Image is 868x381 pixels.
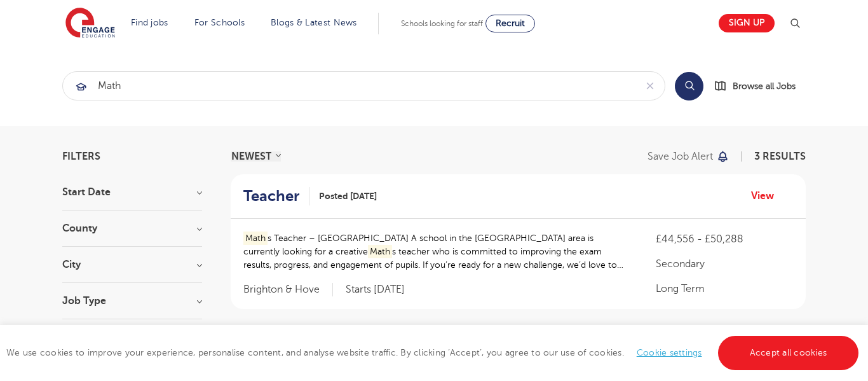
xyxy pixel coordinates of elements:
span: Posted [DATE] [319,190,377,203]
p: £44,556 - £50,288 [656,232,793,247]
a: Cookie settings [637,348,702,357]
span: Filters [62,151,100,162]
p: Starts [DATE] [346,283,405,296]
p: Long Term [656,281,793,296]
div: Submit [62,71,665,100]
a: Accept all cookies [718,336,859,370]
span: We use cookies to improve your experience, personalise content, and analyse website traffic. By c... [6,348,862,357]
p: Save job alert [648,151,713,162]
a: Blogs & Latest News [271,18,357,27]
button: Search [675,72,703,100]
h3: Job Type [62,296,202,306]
button: Save job alert [648,151,729,162]
p: s Teacher – [GEOGRAPHIC_DATA] A school in the [GEOGRAPHIC_DATA] area is currently looking for a c... [243,232,630,272]
a: Teacher [243,187,309,205]
input: Submit [63,72,635,100]
p: Secondary [656,256,793,272]
span: Browse all Jobs [733,79,796,94]
a: Recruit [485,15,535,32]
a: For Schools [194,18,245,27]
a: Find jobs [131,18,168,27]
img: Engage Education [65,8,115,39]
a: Sign up [719,14,775,32]
a: View [751,188,783,204]
h3: County [62,223,202,233]
mark: Math [243,232,268,245]
button: Clear [635,72,665,100]
h2: Teacher [243,187,299,205]
a: Browse all Jobs [714,79,806,94]
h3: City [62,260,202,270]
span: 3 RESULTS [754,151,806,162]
span: Brighton & Hove [243,283,333,296]
mark: Math [368,245,392,258]
h3: Start Date [62,187,202,197]
span: Schools looking for staff [401,19,483,28]
span: Recruit [496,18,525,28]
